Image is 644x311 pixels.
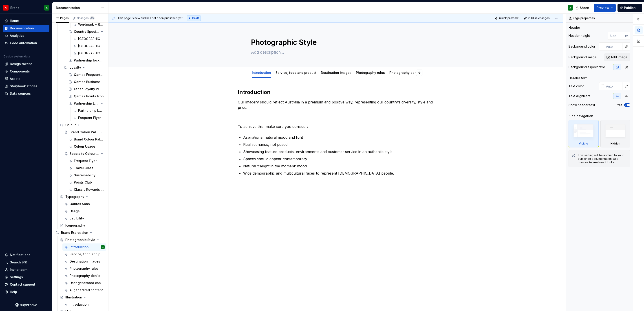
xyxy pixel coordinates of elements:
div: Background image [569,55,597,59]
div: Header text [569,76,587,80]
div: Sustainability [74,173,95,177]
p: Showcasing feature products, environments and customer service in an authentic style [243,149,434,154]
div: Storybook stories [10,84,37,88]
div: Loyalty [70,65,81,70]
span: Add image [611,55,627,59]
svg: Supernova Logo [15,303,37,307]
div: Introduction [250,68,273,77]
span: 69 [90,16,95,20]
div: Other Loyalty Products [74,87,104,91]
button: Help [3,288,49,296]
a: Qantas Sans [62,200,106,208]
a: Sustainability [67,172,106,179]
div: Photography rules [70,266,99,271]
div: A [46,6,48,10]
div: Notifications [10,253,30,257]
p: Real scenarios, not posed [243,142,434,147]
div: Code automation [10,41,37,45]
div: Illustration [65,295,82,300]
a: Introduction [62,301,106,308]
a: Brand Colour Palette [62,129,106,136]
div: Frequent Flyer, Business Rewards partnership lockup [78,116,104,120]
a: Code automation [3,39,49,47]
div: Visible [569,120,599,147]
a: Home [3,17,49,24]
p: To achieve this, make sure you consider: [238,124,434,129]
div: Invite team [10,267,27,272]
a: IntroductionA [62,243,106,251]
button: Search ⌘K [3,259,49,266]
div: Design tokens [10,62,33,66]
a: Specialty Colour Palettes [62,150,106,157]
div: Destination images [70,259,100,264]
button: Preview [594,4,616,12]
div: Specialty Colour Palettes [70,151,99,156]
div: [GEOGRAPHIC_DATA] [78,51,104,55]
a: Invite team [3,266,49,273]
div: Country Specific Logos [74,29,99,34]
div: Service, food and product [274,68,318,77]
a: Classic Rewards and Classic Plus Rewards [67,186,106,193]
div: Partnership Lockups [74,101,99,106]
div: AI generated content [70,288,103,292]
div: Photography don'ts [388,68,422,77]
p: Spaces should appear contemporary [243,156,434,162]
div: Loyalty [62,64,106,71]
a: Analytics [3,32,49,39]
div: Background color [569,44,595,49]
div: User generated content campaigns [70,281,104,285]
input: Auto [604,42,622,50]
div: Text color [569,84,584,88]
a: Country Specific Logos [67,28,106,35]
a: Destination images [321,71,351,74]
div: Text alignment [569,94,590,98]
div: [GEOGRAPHIC_DATA] [78,37,104,41]
div: A [102,245,104,249]
label: Yes [617,103,622,107]
button: BrandA [1,3,51,13]
div: Usage [70,209,80,213]
p: px [625,34,629,37]
div: Background aspect ratio [569,65,605,69]
div: Pages [56,16,69,20]
a: Illustration [58,294,106,301]
a: Qantas Points Icon [67,93,106,100]
a: User generated content campaigns [62,279,106,287]
div: Points Club [74,180,92,185]
a: Iconography [58,222,106,229]
div: Header [569,25,580,30]
a: Frequent Flyer, Business Rewards partnership lockup [71,114,106,121]
span: Preview [597,6,609,10]
a: Photography rules [356,71,385,74]
div: Colour [65,123,76,127]
div: Introduction [70,245,89,249]
a: Other Loyalty Products [67,85,106,93]
button: Publish changes [522,15,552,21]
div: Classic Rewards and Classic Plus Rewards [74,187,104,192]
div: Visible [579,142,588,145]
div: Help [10,290,17,294]
button: Notifications [3,251,49,258]
textarea: Photographic Style [250,37,420,48]
a: Design tokens [3,60,49,68]
p: Our imagery should reflect Australia in a premium and positive way, representing our country’s di... [238,99,434,110]
div: Documentation [10,26,34,31]
div: Changes [77,16,95,20]
span: Draft [192,16,199,20]
div: Side navigation [569,114,593,118]
div: Photographic Style [65,238,95,242]
div: Frequent Flyer [74,159,97,163]
a: [GEOGRAPHIC_DATA] [71,50,106,57]
h2: Introduction [238,89,434,96]
div: Brand [10,6,20,10]
button: Add image [604,53,630,61]
a: Partnership Lockups [67,100,106,107]
div: Legibility [70,216,84,221]
span: Publish changes [528,16,550,20]
a: Partnership Lockups [71,107,106,114]
div: Data sources [10,91,31,96]
button: Publish [618,4,642,12]
div: Colour Usage [74,144,95,149]
a: Wordmark + Roo [71,21,106,28]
